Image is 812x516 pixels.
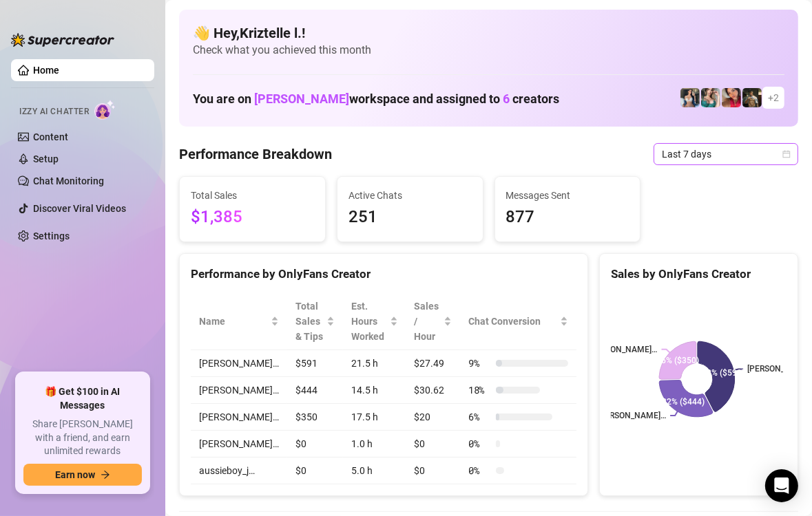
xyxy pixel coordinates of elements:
[191,458,287,484] td: aussieboy_j…
[193,92,559,107] h1: You are on workspace and assigned to creators
[191,377,287,404] td: [PERSON_NAME]…
[23,418,142,458] span: Share [PERSON_NAME] with a friend, and earn unlimited rewards
[506,204,629,230] span: 877
[191,404,287,431] td: [PERSON_NAME]…
[191,293,287,350] th: Name
[193,43,784,58] span: Check what you achieved this month
[343,377,406,404] td: 14.5 h
[348,188,472,203] span: Active Chats
[94,100,116,120] img: AI Chatter
[23,464,142,486] button: Earn nowarrow-right
[701,88,720,107] img: Zaddy
[287,458,343,484] td: $0
[348,204,472,230] span: 251
[468,356,490,371] span: 9 %
[254,92,349,106] span: [PERSON_NAME]
[742,88,762,107] img: Tony
[191,265,576,283] div: Performance by OnlyFans Creator
[406,404,460,431] td: $20
[406,350,460,377] td: $27.49
[193,23,784,43] h4: 👋 Hey, Kriztelle l. !
[287,377,343,404] td: $444
[19,105,89,118] span: Izzy AI Chatter
[611,265,787,283] div: Sales by OnlyFans Creator
[597,411,666,420] text: [PERSON_NAME]…
[343,431,406,458] td: 1.0 h
[468,314,557,329] span: Chat Conversion
[191,350,287,377] td: [PERSON_NAME]…
[343,458,406,484] td: 5.0 h
[101,470,110,480] span: arrow-right
[33,65,59,76] a: Home
[11,33,114,47] img: logo-BBDzfeDw.svg
[343,350,406,377] td: 21.5 h
[468,409,490,424] span: 6 %
[680,88,700,107] img: Katy
[589,345,658,354] text: [PERSON_NAME]…
[33,175,104,186] a: Chat Monitoring
[33,230,70,241] a: Settings
[506,188,629,203] span: Messages Sent
[503,92,510,106] span: 6
[343,404,406,431] td: 17.5 h
[406,458,460,484] td: $0
[191,431,287,458] td: [PERSON_NAME]…
[351,299,387,344] div: Est. Hours Worked
[722,88,741,107] img: Vanessa
[287,350,343,377] td: $591
[406,377,460,404] td: $30.62
[468,463,490,478] span: 0 %
[191,188,314,203] span: Total Sales
[468,383,490,398] span: 18 %
[662,144,790,164] span: Last 7 days
[33,203,126,214] a: Discover Viral Videos
[55,469,95,480] span: Earn now
[295,299,324,344] span: Total Sales & Tips
[191,204,314,230] span: $1,385
[406,293,460,350] th: Sales / Hour
[199,314,268,329] span: Name
[179,144,332,164] h4: Performance Breakdown
[33,131,68,142] a: Content
[765,469,798,502] div: Open Intercom Messenger
[460,293,576,350] th: Chat Conversion
[468,436,490,451] span: 0 %
[782,150,791,158] span: calendar
[768,90,779,105] span: + 2
[287,404,343,431] td: $350
[287,431,343,458] td: $0
[406,431,460,458] td: $0
[287,293,343,350] th: Total Sales & Tips
[23,385,142,412] span: 🎁 Get $100 in AI Messages
[415,299,441,344] span: Sales / Hour
[33,153,59,164] a: Setup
